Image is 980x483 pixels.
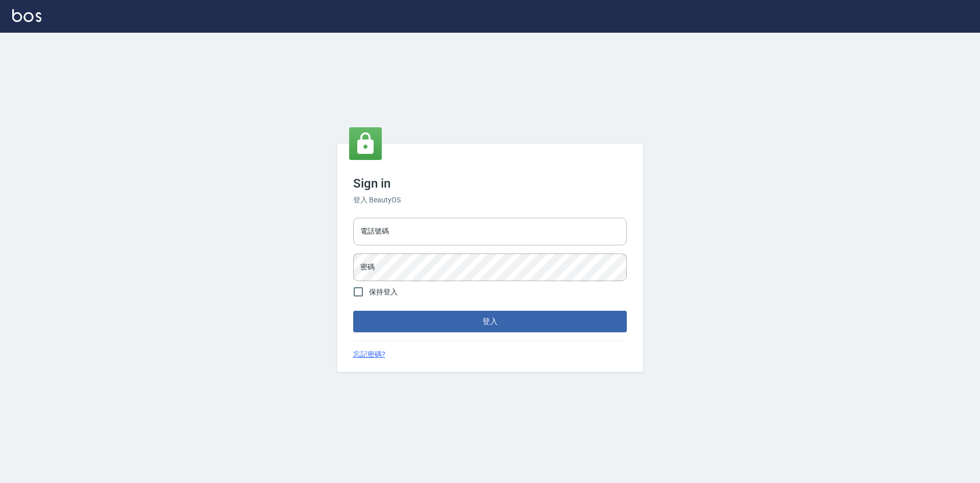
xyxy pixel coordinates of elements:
span: 保持登入 [369,287,398,297]
button: 登入 [353,311,627,332]
a: 忘記密碼? [353,349,385,360]
h6: 登入 BeautyOS [353,195,627,205]
h3: Sign in [353,176,627,191]
img: Logo [12,9,41,22]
